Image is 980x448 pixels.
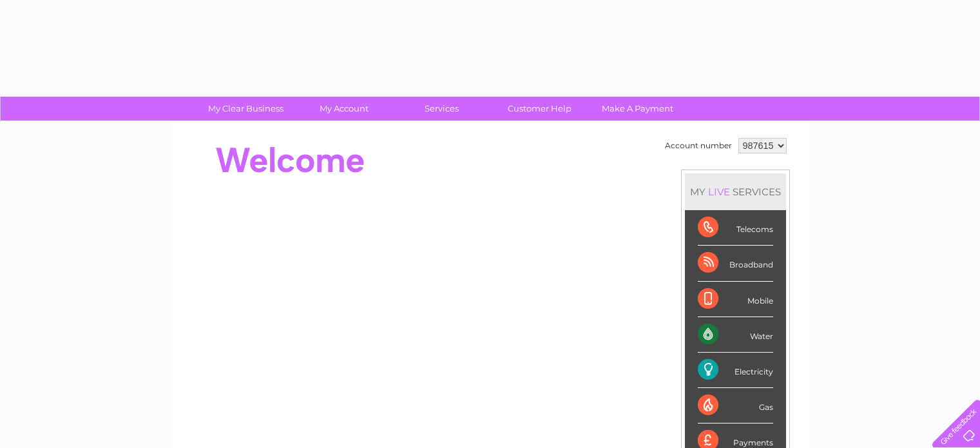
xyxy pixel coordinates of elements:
[685,173,786,210] div: MY SERVICES
[193,97,299,121] a: My Clear Business
[584,97,691,121] a: Make A Payment
[698,353,773,388] div: Electricity
[698,282,773,317] div: Mobile
[389,97,495,121] a: Services
[698,210,773,246] div: Telecoms
[291,97,397,121] a: My Account
[662,135,735,157] td: Account number
[698,246,773,281] div: Broadband
[486,97,593,121] a: Customer Help
[706,186,733,198] div: LIVE
[698,317,773,353] div: Water
[698,388,773,424] div: Gas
